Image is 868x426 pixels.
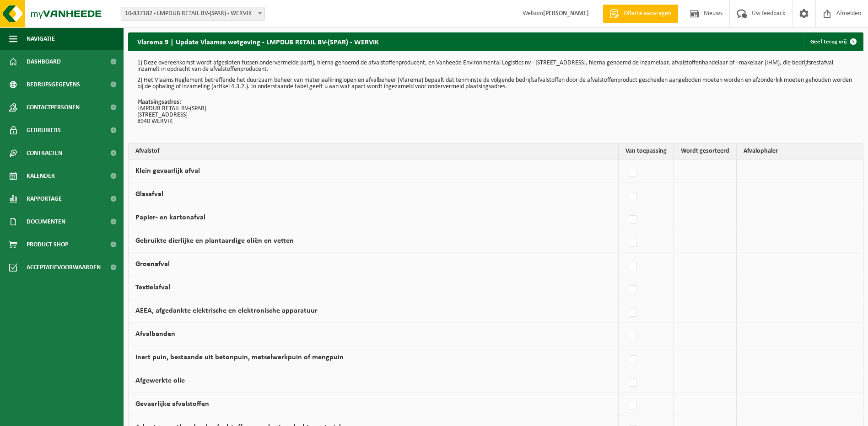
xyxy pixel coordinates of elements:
label: Gebruikte dierlijke en plantaardige oliën en vetten [135,237,294,245]
span: 10-837182 - LMPDUB RETAIL BV-(SPAR) - WERVIK [121,7,265,21]
label: Glasafval [135,191,163,198]
span: Product Shop [27,233,68,256]
h2: Vlarema 9 | Update Vlaamse wetgeving - LMPDUB RETAIL BV-(SPAR) - WERVIK [128,32,388,50]
span: 10-837182 - LMPDUB RETAIL BV-(SPAR) - WERVIK [121,7,264,20]
span: Rapportage [27,187,62,210]
label: Textielafval [135,284,170,291]
th: Afvalophaler [737,144,863,160]
label: Afvalbanden [135,330,175,338]
span: Contactpersonen [27,96,80,119]
label: Inert puin, bestaande uit betonpuin, metselwerkpuin of mengpuin [135,354,344,361]
span: Kalender [27,165,55,187]
p: 2) Het Vlaams Reglement betreffende het duurzaam beheer van materiaalkringlopen en afvalbeheer (V... [137,77,854,90]
strong: [PERSON_NAME] [543,10,589,17]
th: Wordt gesorteerd [674,144,737,160]
a: Geef terug vrij [803,32,863,51]
label: Papier- en kartonafval [135,214,205,221]
span: Bedrijfsgegevens [27,73,80,96]
strong: Plaatsingsadres: [137,99,181,106]
label: Afgewerkte olie [135,377,185,384]
span: Contracten [27,142,62,165]
p: LMPDUB RETAIL BV-(SPAR) [STREET_ADDRESS] 8940 WERVIK [137,99,854,125]
a: Offerte aanvragen [603,5,678,23]
span: Offerte aanvragen [621,9,674,18]
label: AEEA, afgedankte elektrische en elektronische apparatuur [135,307,318,314]
label: Groenafval [135,261,170,268]
span: Gebruikers [27,119,61,142]
span: Navigatie [27,27,55,50]
label: Gevaarlijke afvalstoffen [135,400,209,408]
th: Afvalstof [129,144,619,160]
th: Van toepassing [619,144,674,160]
p: 1) Deze overeenkomst wordt afgesloten tussen ondervermelde partij, hierna genoemd de afvalstoffen... [137,60,854,73]
span: Dashboard [27,50,61,73]
span: Documenten [27,210,65,233]
label: Klein gevaarlijk afval [135,167,200,175]
span: Acceptatievoorwaarden [27,256,101,279]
